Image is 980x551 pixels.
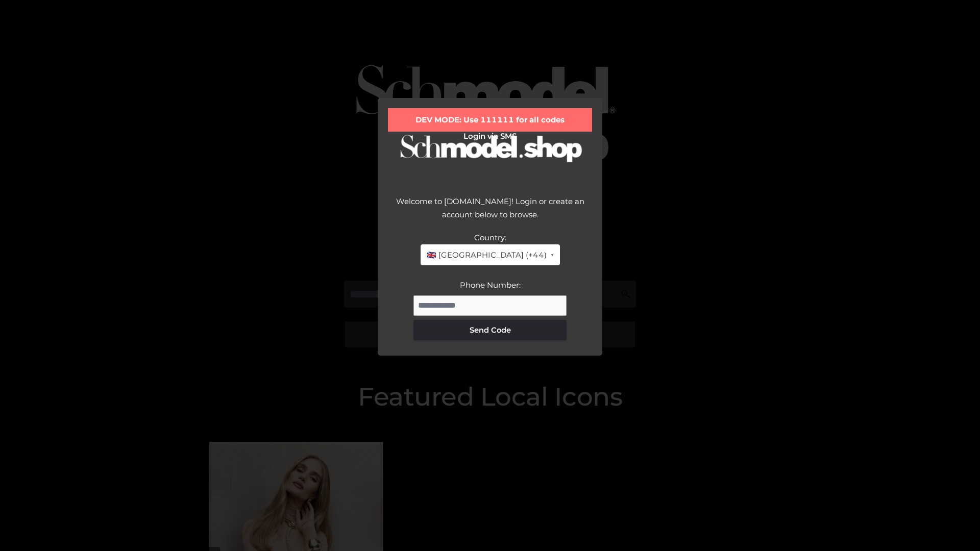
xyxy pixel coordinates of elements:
[388,132,592,141] h2: Login via SMS
[413,320,567,340] button: Send Code
[427,248,547,262] span: 🇬🇧 [GEOGRAPHIC_DATA] (+44)
[388,195,592,231] div: Welcome to [DOMAIN_NAME]! Login or create an account below to browse.
[474,233,506,242] label: Country:
[388,108,592,132] div: DEV MODE: Use 111111 for all codes
[460,280,521,290] label: Phone Number:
